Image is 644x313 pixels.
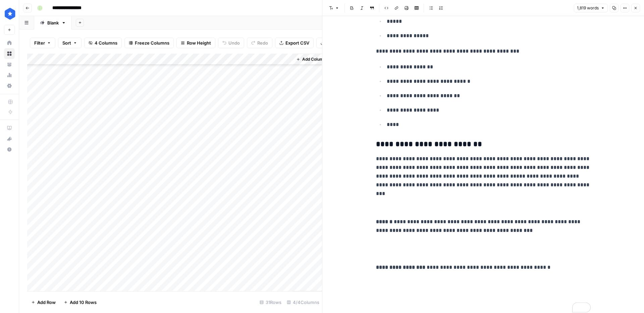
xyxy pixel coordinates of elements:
button: Export CSV [275,38,314,48]
span: 1,819 words [577,5,599,11]
span: Sort [62,40,71,46]
a: Your Data [4,59,15,70]
a: Settings [4,80,15,91]
a: AirOps Academy [4,123,15,133]
span: Row Height [187,40,211,46]
button: Row Height [176,38,215,48]
button: Sort [58,38,82,48]
span: Export CSV [285,40,309,46]
button: What's new? [4,133,15,144]
div: Blank [47,19,59,26]
a: Blank [34,16,72,29]
span: Filter [34,40,45,46]
button: Freeze Columns [124,38,174,48]
div: 31 Rows [257,297,284,308]
button: Workspace: ConsumerAffairs [4,5,15,22]
button: Undo [218,38,244,48]
button: Add Column [293,55,328,64]
button: Redo [247,38,272,48]
button: Help + Support [4,144,15,155]
button: 1,819 words [574,4,608,12]
span: Add Column [302,56,326,62]
button: Add Row [27,297,60,308]
span: 4 Columns [95,40,117,46]
button: Add 10 Rows [60,297,101,308]
button: 4 Columns [84,38,122,48]
img: ConsumerAffairs Logo [4,8,16,20]
a: Usage [4,70,15,80]
a: Browse [4,48,15,59]
span: Add 10 Rows [70,299,97,306]
div: What's new? [4,134,14,144]
div: 4/4 Columns [284,297,322,308]
span: Undo [228,40,240,46]
span: Add Row [37,299,56,306]
button: Filter [30,38,55,48]
span: Freeze Columns [135,40,169,46]
span: Redo [257,40,268,46]
a: Home [4,38,15,48]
